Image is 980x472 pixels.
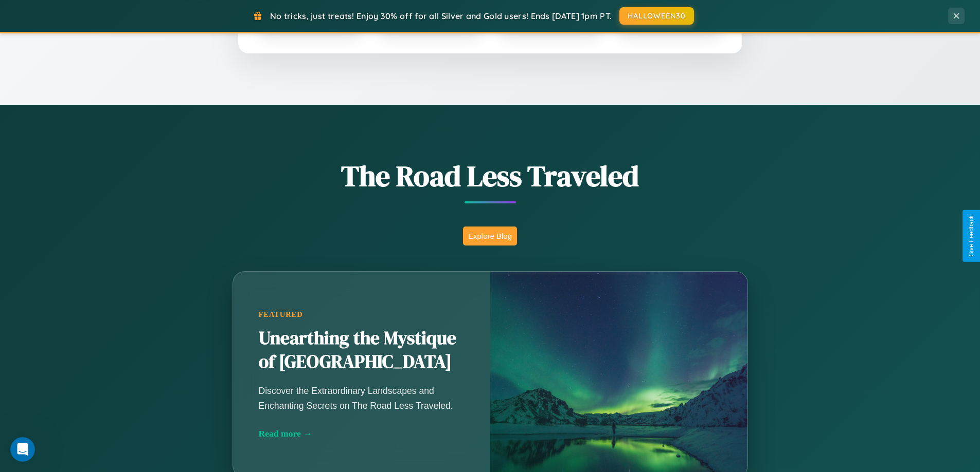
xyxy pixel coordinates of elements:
h1: The Road Less Traveled [182,156,799,196]
div: Read more → [259,428,465,439]
button: HALLOWEEN30 [619,7,694,25]
div: Featured [259,310,465,319]
iframe: Intercom live chat [10,437,35,462]
span: No tricks, just treats! Enjoy 30% off for all Silver and Gold users! Ends [DATE] 1pm PT. [270,11,612,21]
h2: Unearthing the Mystique of [GEOGRAPHIC_DATA] [259,327,465,374]
p: Discover the Extraordinary Landscapes and Enchanting Secrets on The Road Less Traveled. [259,384,465,412]
button: Explore Blog [463,226,517,246]
div: Give Feedback [968,215,975,257]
